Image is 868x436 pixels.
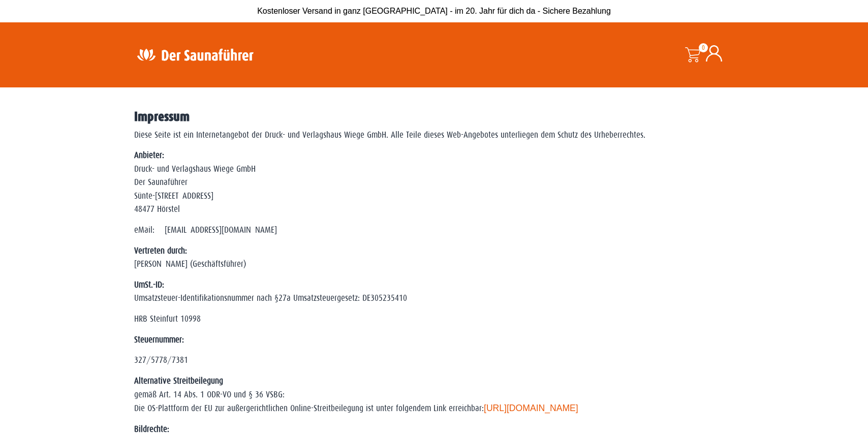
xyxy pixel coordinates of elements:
p: HRB Steinfurt 10998 [134,313,734,326]
h2: Impressum [134,110,734,123]
strong: UmSt.-ID: [134,280,164,290]
strong: Alternative Streitbeilegung [134,376,223,386]
p: Umsatzsteuer-Identifikationsnummer nach §27a Umsatzsteuergesetz: DE305235410 [134,278,734,305]
p: eMail: [EMAIL_ADDRESS][DOMAIN_NAME] [134,224,734,237]
p: Diese Seite ist ein Internetangebot der Druck- und Verlagshaus Wiege GmbH. Alle Teile dieses Web-... [134,129,734,142]
a: [URL][DOMAIN_NAME] [484,403,578,413]
strong: Bildrechte: [134,424,169,434]
p: 327/5778/7381 [134,354,734,367]
p: [PERSON_NAME] (Geschäftsführer) [134,244,734,271]
strong: Steuernummer: [134,335,184,345]
span: 0 [699,43,708,52]
p: gemäß Art. 14 Abs. 1 ODR-VO und § 36 VSBG: Die OS-Plattform der EU zur außergerichtlichen Online-... [134,375,734,415]
strong: Vertreten durch: [134,246,187,256]
strong: Anbieter: [134,150,164,160]
span: 48477 Hörstel [134,204,180,214]
span: Sünte-[STREET_ADDRESS] [134,191,213,201]
span: Kostenloser Versand in ganz [GEOGRAPHIC_DATA] - im 20. Jahr für dich da - Sichere Bezahlung [257,7,611,15]
p: Druck- und Verlagshaus Wiege GmbH Der Saunaführer [134,149,734,216]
